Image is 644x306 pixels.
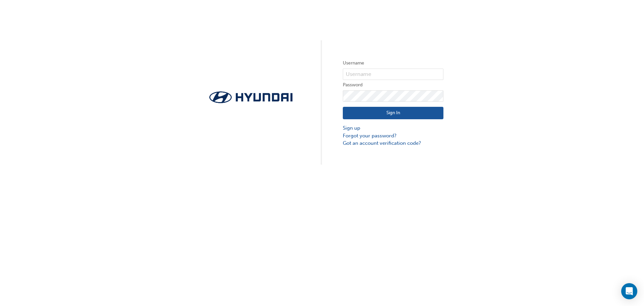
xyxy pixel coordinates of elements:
[343,124,443,132] a: Sign up
[343,81,443,89] label: Password
[343,139,443,147] a: Got an account verification code?
[201,89,301,105] img: Trak
[343,69,443,80] input: Username
[621,283,637,299] div: Open Intercom Messenger
[343,59,443,67] label: Username
[343,107,443,120] button: Sign In
[343,132,443,140] a: Forgot your password?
